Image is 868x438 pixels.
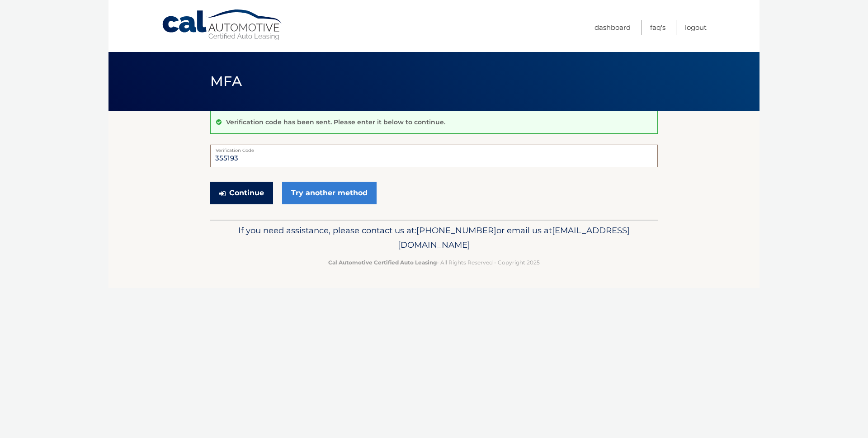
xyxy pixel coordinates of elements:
label: Verification Code [210,145,658,152]
a: FAQ's [650,20,665,35]
p: Verification code has been sent. Please enter it below to continue. [226,118,445,126]
span: [EMAIL_ADDRESS][DOMAIN_NAME] [398,225,630,250]
a: Logout [685,20,707,35]
input: Verification Code [210,145,658,167]
strong: Cal Automotive Certified Auto Leasing [328,259,437,266]
span: [PHONE_NUMBER] [416,225,496,235]
p: - All Rights Reserved - Copyright 2025 [216,258,652,267]
p: If you need assistance, please contact us at: or email us at [216,223,652,252]
a: Try another method [282,182,377,204]
a: Cal Automotive [161,9,283,41]
span: MFA [210,73,242,89]
button: Continue [210,182,273,204]
a: Dashboard [594,20,631,35]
